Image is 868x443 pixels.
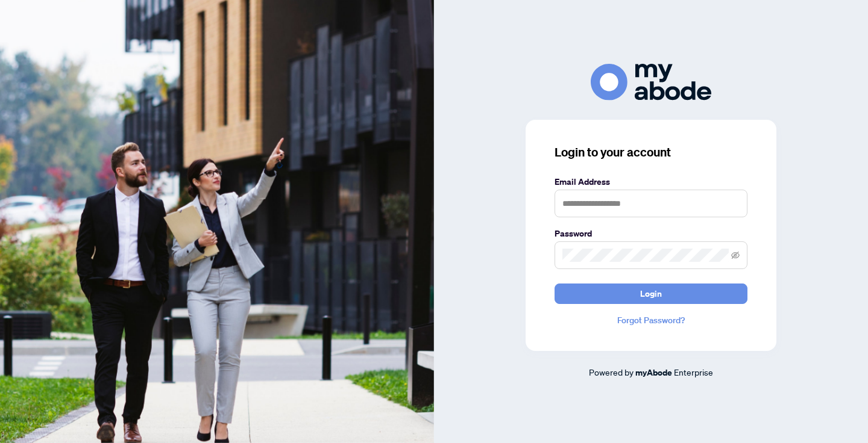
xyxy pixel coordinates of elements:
label: Email Address [555,175,747,188]
a: myAbode [635,366,672,379]
button: Login [555,283,747,304]
span: Powered by [589,367,634,377]
span: Enterprise [674,367,713,377]
span: eye-invisible [731,251,740,259]
a: Forgot Password? [555,314,747,327]
span: Login [640,284,662,303]
img: ma-logo [591,64,711,101]
label: Password [555,227,747,240]
h3: Login to your account [555,144,747,161]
